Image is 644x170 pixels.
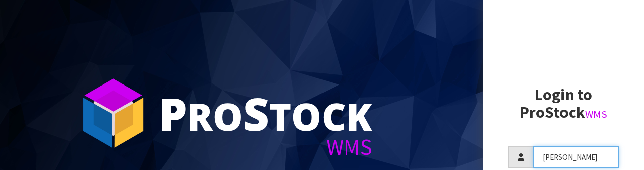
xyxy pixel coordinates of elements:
img: ProStock Cube [75,75,151,151]
span: S [243,82,269,144]
div: ro tock [158,91,372,136]
div: WMS [158,136,372,158]
span: P [158,82,187,144]
input: Username [533,146,619,168]
h2: Login to ProStock [508,86,619,121]
small: WMS [585,108,607,121]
